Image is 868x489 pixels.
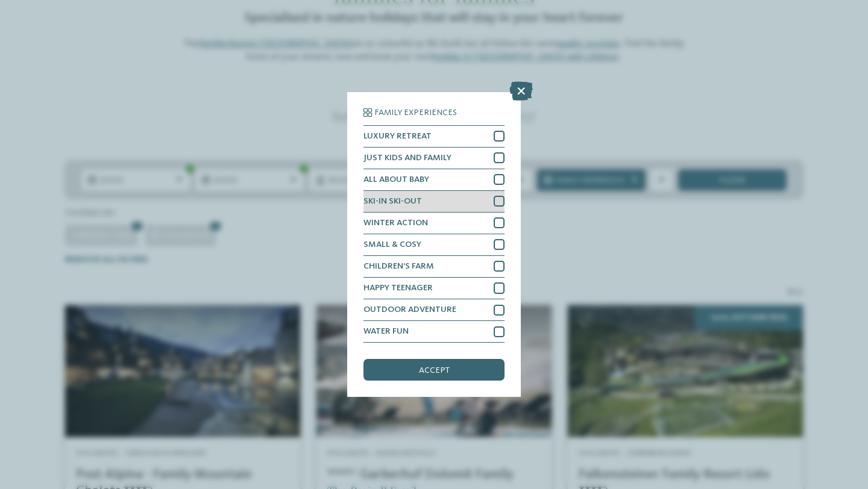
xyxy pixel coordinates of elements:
span: SMALL & COSY [363,240,421,249]
span: WATER FUN [363,327,409,335]
span: CHILDREN’S FARM [363,262,434,270]
span: ALL ABOUT BABY [363,175,429,184]
span: LUXURY RETREAT [363,132,432,140]
span: HAPPY TEENAGER [363,284,433,292]
span: JUST KIDS AND FAMILY [363,154,451,162]
span: WINTER ACTION [363,219,428,227]
span: Family Experiences [374,108,457,117]
span: OUTDOOR ADVENTURE [363,305,456,314]
span: accept [419,366,450,375]
span: SKI-IN SKI-OUT [363,197,422,205]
